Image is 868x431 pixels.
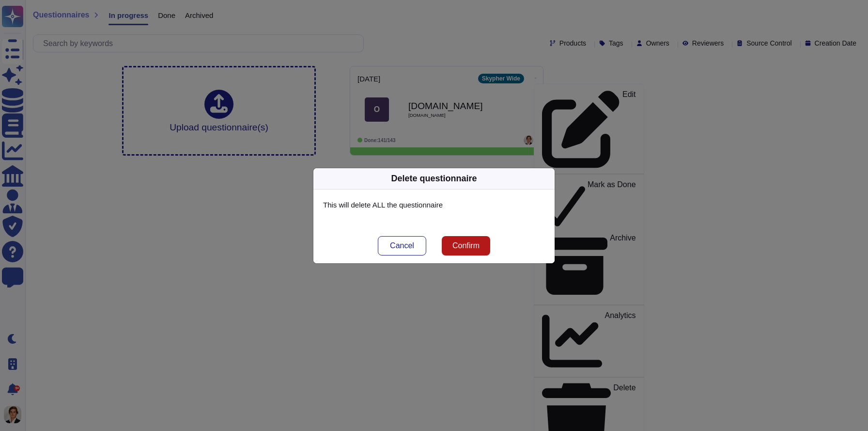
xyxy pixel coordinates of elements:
div: Delete questionnaire [391,172,477,185]
span: Confirm [452,242,480,250]
p: This will delete ALL the questionnaire [323,199,545,211]
span: Cancel [390,242,414,250]
button: Confirm [442,236,490,255]
button: Cancel [378,236,426,255]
